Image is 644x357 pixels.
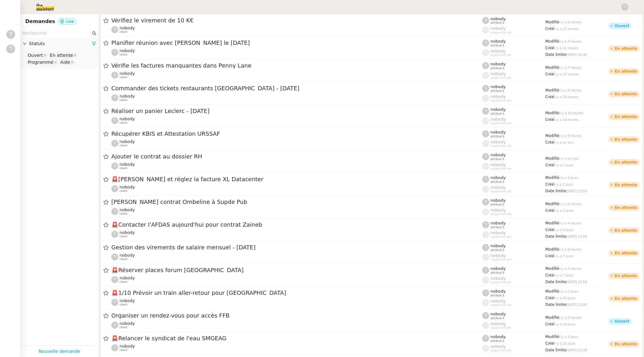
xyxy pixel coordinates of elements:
span: attribué à [490,317,504,320]
span: nobody [490,39,506,44]
span: nobody [120,298,135,303]
span: [DATE] 12:00 [566,303,587,306]
span: nobody [490,312,506,316]
span: il y a 9 heures [559,134,582,138]
span: nobody [120,26,135,30]
span: nobody [490,198,506,203]
span: Date limite [545,348,566,352]
span: il y a 2 jours [554,209,573,212]
span: nobody [120,94,135,98]
div: En attente [615,47,637,51]
div: En attente [615,160,637,164]
span: [DATE] 23:38 [566,348,587,352]
span: attribué à [490,203,504,206]
app-user-label: suppervisé par [482,49,545,57]
span: nobody [490,71,506,76]
span: attribué à [490,248,504,252]
app-user-label: suppervisé par [482,185,545,193]
span: il y a 8 heures [559,248,582,251]
nz-select-item: Aide [59,59,75,65]
div: En attente [615,297,637,300]
span: nobody [490,94,506,99]
span: il y a 6 heures [559,202,582,206]
app-user-detailed-label: client [111,298,482,306]
span: il y a 14 jours [554,323,576,326]
span: Modifié [545,20,559,24]
span: Créé [545,341,554,346]
span: Contacter l'AFDAS aujourd'hui pour contrat Zaineb [111,222,482,228]
span: il y a 9 heures [559,40,582,43]
div: Aide [60,59,70,65]
span: 1/10 Prévoir un train aller-retour pour [GEOGRAPHIC_DATA] [111,290,482,296]
app-user-label: suppervisé par [482,208,545,216]
span: Modifié [545,266,559,271]
app-user-label: attribué à [482,175,545,183]
span: il y a 3 heures [559,316,582,319]
app-user-label: suppervisé par [482,117,545,125]
span: Modifié [545,134,559,138]
span: Créé [545,27,554,31]
span: attribué à [490,271,504,275]
span: nobody [120,230,135,235]
span: Modifié [545,221,559,225]
span: il y a 15 jours [554,342,576,345]
span: nobody [490,84,506,89]
span: il y a 11 heures [554,46,578,50]
span: suppervisé par [490,167,512,170]
span: Créé [545,72,554,76]
span: Créé [545,322,554,326]
span: il y a 10 heures [559,111,583,115]
app-user-detailed-label: client [111,116,482,125]
span: Créé [545,296,554,300]
div: En attente [615,115,637,119]
span: Relancer le syndicat de l'eau SMGEAG [111,336,482,341]
span: nobody [120,116,135,121]
span: Planifier réunion avec [PERSON_NAME] le [DATE] [111,40,482,46]
span: nobody [490,49,506,53]
nz-select-item: Ouvert [26,52,48,58]
div: En attente [615,69,637,73]
span: suppervisé par [490,326,512,330]
span: attribué à [490,226,504,229]
span: Modifié [545,111,559,115]
app-user-label: attribué à [482,198,545,206]
span: il y a 7 heures [559,66,582,69]
app-user-label: attribué à [482,221,545,229]
span: nobody [120,207,135,212]
span: nobody [120,321,135,326]
span: il y a 14 heures [554,95,578,99]
app-user-label: suppervisé par [482,26,545,34]
span: nobody [490,221,506,225]
span: suppervisé par [490,303,512,307]
span: Date limite [545,52,566,57]
span: Modifié [545,65,559,70]
span: attribué à [490,112,504,116]
div: Ouvert [615,24,629,28]
span: nobody [490,321,506,326]
app-user-detailed-label: client [111,185,482,193]
app-user-label: attribué à [482,107,545,115]
span: attribué à [490,89,504,93]
app-user-label: suppervisé par [482,253,545,261]
span: Vérifie les factures manquantes dans Penny Lane [111,63,482,68]
app-user-label: attribué à [482,243,545,252]
span: il y a 7 jours [554,274,573,277]
span: Modifié [545,156,559,161]
app-user-label: attribué à [482,130,545,138]
span: client [120,280,127,284]
span: nobody [490,266,506,271]
span: attribué à [490,135,504,138]
span: Date limite [545,189,566,193]
span: Organiser un rendez-vous pour accès FFB [111,313,482,318]
a: Nouvelle demande [39,348,80,355]
nz-select-item: En attente [48,52,78,58]
span: il y a 11 heures [554,27,578,31]
span: il y a 9 heures [559,89,582,92]
span: suppervisé par [490,99,512,102]
span: Date limite [545,302,566,307]
app-user-label: suppervisé par [482,299,545,307]
app-user-label: suppervisé par [482,162,545,170]
span: [PERSON_NAME] contrat Ombeline à Supde Pub [111,199,482,205]
app-user-label: suppervisé par [482,230,545,239]
div: En attente [615,183,637,187]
